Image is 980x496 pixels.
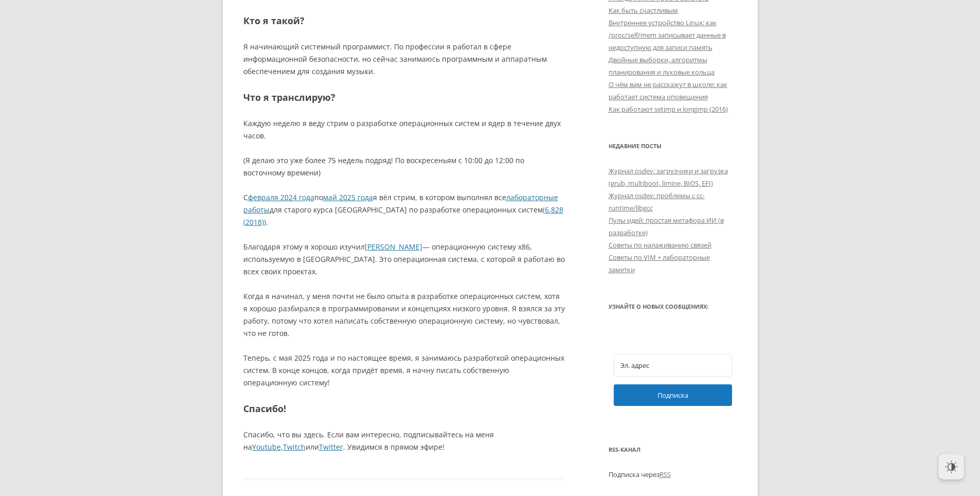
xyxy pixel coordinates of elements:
a: [PERSON_NAME] [365,242,422,252]
p: Благодаря этому я хорошо изучил — операционную систему x86, используемую в [GEOGRAPHIC_DATA]. Это... [243,241,565,278]
a: (6.828 (2018)) [243,205,563,227]
p: Спасибо, что вы здесь. Если вам интересно, подписывайтесь на меня на , или . Увидимся в прямом эф... [243,429,565,453]
button: Подписка [614,384,732,406]
p: Каждую неделю я веду стрим о разработке операционных систем и ядер в течение двух часов. [243,117,565,142]
a: май 2025 года [323,192,373,202]
a: О чём вам не расскажут в школе: как работает система оповещения [609,80,727,101]
a: Twitter [319,442,343,452]
a: Как быть счастливым [609,6,678,15]
h3: Недавние посты [609,140,737,152]
a: Двойные выборки, алгоритмы планирования и луковые кольца [609,55,715,77]
p: Я начинающий системный программист. По профессии я работал в сфере информационной безопасности, н... [243,41,565,78]
a: Советы по налаживанию связей [609,240,711,250]
h2: Спасибо! [243,401,565,416]
h3: Узнайте о новых сообщениях: [609,300,737,313]
a: Внутреннее устройство Linux: как /proc/self/mem записывает данные в недоступную для записи память [609,18,726,52]
h2: Кто я такой? [243,13,565,28]
a: Журнал osdev: проблемы с cc-runtime/libgcc [609,191,705,212]
a: Twitch [283,442,306,452]
a: Журнал osdev: загрузчики и загрузка (grub, multiboot, limine, BIOS, EFI) [609,166,728,188]
h3: RSS-канал [609,444,737,456]
p: С по я вёл стрим, в котором выполнял все для старого курса [GEOGRAPHIC_DATA] по разработке операц... [243,191,565,228]
a: февраля 2024 года [248,192,314,202]
a: Советы по VIM + лабораторные заметки [609,253,710,274]
a: Как работают setjmp и longjmp (2016) [609,104,728,114]
input: Эл. адрес [614,354,732,377]
a: Youtube [252,442,281,452]
p: (Я делаю это уже более 75 недель подряд! По воскресеньям с 10:00 до 12:00 по восточному времени) [243,154,565,179]
a: лабораторные работы [243,192,558,215]
h2: Что я транслирую? [243,90,565,105]
a: RSS [660,470,671,479]
a: Пулы идей: простая метафора ИИ (в разработке) [609,216,724,237]
p: Теперь, с мая 2025 года и по настоящее время, я занимаюсь разработкой операционных систем. В конц... [243,352,565,389]
p: Подписка через [609,468,737,481]
p: Когда я начинал, у меня почти не было опыта в разработке операционных систем, хотя я хорошо разби... [243,290,565,340]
